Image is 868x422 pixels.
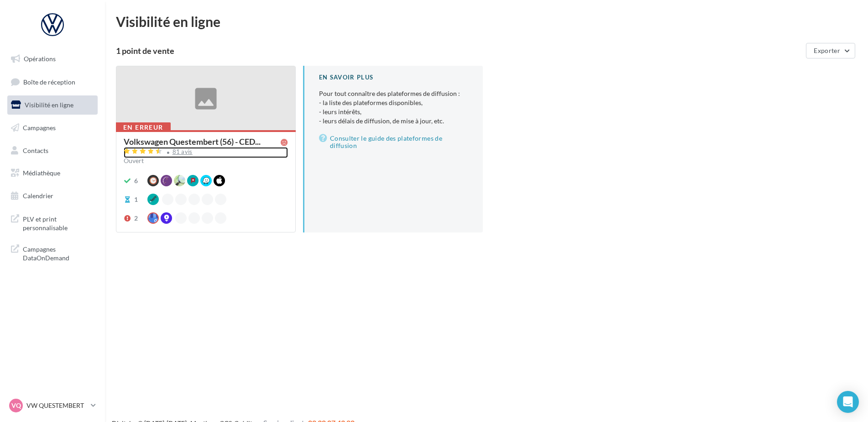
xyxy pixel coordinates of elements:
[124,137,261,146] span: Volkswagen Questembert (56) - CED...
[319,73,468,82] div: En savoir plus
[23,78,75,85] span: Boîte de réception
[319,133,468,151] a: Consulter le guide des plateformes de diffusion
[5,118,99,137] a: Campagnes
[23,243,94,263] span: Campagnes DataOnDemand
[11,401,21,410] span: VQ
[23,124,56,132] span: Campagnes
[319,89,468,126] p: Pour tout connaître des plateformes de diffusion :
[319,98,468,107] li: - la liste des plateformes disponibles,
[116,47,802,55] div: 1 point de vente
[7,397,98,414] a: VQ VW QUESTEMBERT
[116,122,171,132] div: En erreur
[5,164,99,183] a: Médiathèque
[173,149,193,155] div: 81 avis
[23,192,53,200] span: Calendrier
[124,157,144,164] span: Ouvert
[26,401,87,410] p: VW QUESTEMBERT
[5,49,99,69] a: Opérations
[134,214,138,223] div: 2
[124,147,288,158] a: 81 avis
[134,176,138,185] div: 6
[5,209,99,236] a: PLV et print personnalisable
[116,15,857,28] div: Visibilité en ligne
[23,213,94,232] span: PLV et print personnalisable
[134,195,138,204] div: 1
[319,116,468,126] li: - leurs délais de diffusion, de mise à jour, etc.
[23,146,48,154] span: Contacts
[806,43,855,58] button: Exporter
[23,169,60,177] span: Médiathèque
[5,239,99,266] a: Campagnes DataOnDemand
[5,72,99,92] a: Boîte de réception
[814,47,840,54] span: Exporter
[319,107,468,116] li: - leurs intérêts,
[837,391,859,413] div: Open Intercom Messenger
[5,186,99,206] a: Calendrier
[5,141,99,160] a: Contacts
[25,101,73,109] span: Visibilité en ligne
[24,55,56,63] span: Opérations
[5,95,99,115] a: Visibilité en ligne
